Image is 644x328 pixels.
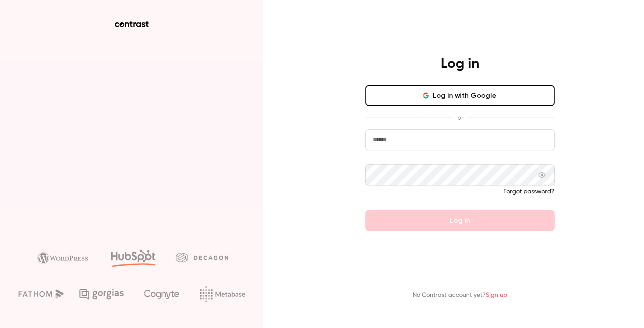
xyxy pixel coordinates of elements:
button: Log in with Google [365,85,555,106]
a: Sign up [486,292,507,298]
span: or [453,113,467,122]
p: No Contrast account yet? [413,291,507,300]
a: Forgot password? [503,189,555,195]
h4: Log in [441,55,479,73]
img: decagon [176,253,228,262]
